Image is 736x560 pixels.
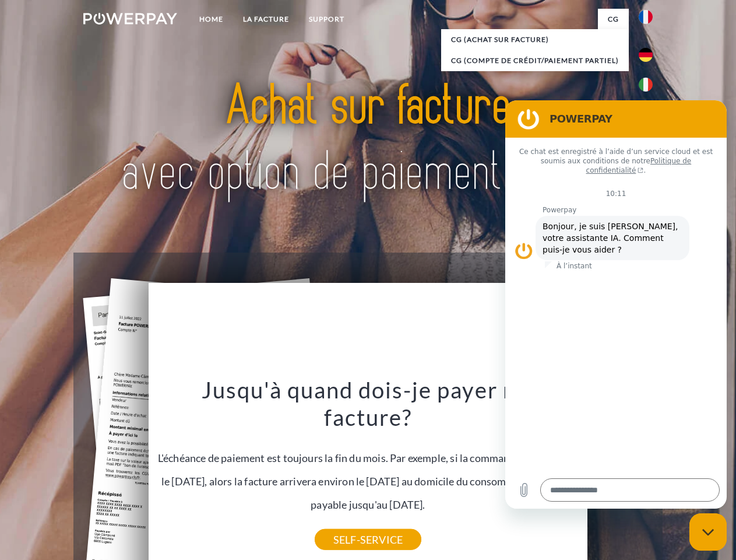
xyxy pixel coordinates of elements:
div: L'échéance de paiement est toujours la fin du mois. Par exemple, si la commande a été passée le [... [156,376,581,540]
img: title-powerpay_fr.svg [111,56,625,223]
h3: Jusqu'à quand dois-je payer ma facture? [156,376,581,432]
img: de [639,48,653,62]
iframe: Fenêtre de messagerie [505,100,727,509]
a: CG (Compte de crédit/paiement partiel) [441,50,629,71]
img: fr [639,10,653,24]
a: SELF-SERVICE [315,529,421,550]
a: CG (achat sur facture) [441,29,629,50]
a: Home [189,9,233,30]
a: Support [299,9,354,30]
a: LA FACTURE [233,9,299,30]
img: it [639,78,653,92]
img: logo-powerpay-white.svg [83,13,177,24]
iframe: Bouton de lancement de la fenêtre de messagerie, conversation en cours [689,513,727,551]
a: CG [598,9,629,30]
